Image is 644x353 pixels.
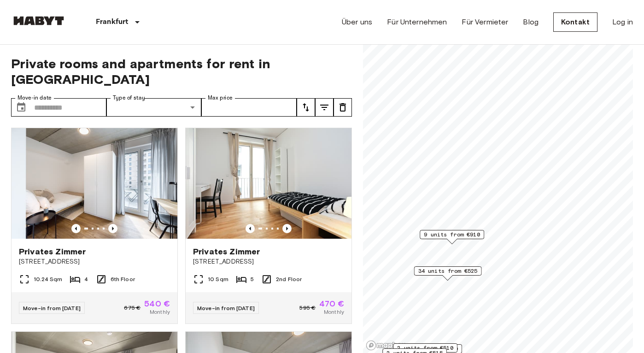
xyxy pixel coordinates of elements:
span: 4 [84,275,88,283]
div: Map marker [420,230,484,244]
span: 5 [251,275,254,283]
a: Für Unternehmen [387,17,447,28]
button: tune [315,98,334,117]
label: Type of stay [113,94,145,102]
a: Mapbox logo [366,340,406,351]
button: Previous image [282,224,292,233]
span: 34 units from €525 [418,267,478,275]
a: Für Vermieter [462,17,508,28]
a: Marketing picture of unit DE-04-037-027-01QPrevious imagePrevious imagePrivates Zimmer[STREET_ADD... [11,128,178,324]
a: Kontakt [553,12,597,32]
span: 595 € [299,304,316,312]
span: Move-in from [DATE] [23,305,81,312]
span: 2 units from €510 [397,344,453,352]
span: [STREET_ADDRESS] [19,257,170,266]
span: Monthly [150,308,170,316]
img: Habyt [11,16,66,25]
span: Privates Zimmer [193,246,260,257]
span: 675 € [124,304,141,312]
a: Log in [612,17,633,28]
img: Marketing picture of unit DE-04-004-02M [186,128,351,239]
label: Max price [208,94,233,102]
span: 1 units from €470 [402,345,458,353]
button: Previous image [246,224,255,233]
span: 470 € [319,300,344,308]
a: Blog [523,17,539,28]
span: Private rooms and apartments for rent in [GEOGRAPHIC_DATA] [11,56,352,87]
span: 540 € [144,300,170,308]
button: Choose date [12,98,30,117]
a: Marketing picture of unit DE-04-004-02MPrevious imagePrevious imagePrivates Zimmer[STREET_ADDRESS... [185,128,352,324]
a: Über uns [342,17,372,28]
button: tune [334,98,352,117]
span: 10 Sqm [208,275,228,283]
span: Monthly [324,308,344,316]
span: 10.24 Sqm [34,275,62,283]
span: Privates Zimmer [19,246,86,257]
button: Previous image [71,224,81,233]
label: Move-in date [18,94,52,102]
span: 9 units from €910 [424,230,480,239]
div: Map marker [414,266,482,281]
span: 2nd Floor [276,275,302,283]
button: tune [297,98,315,117]
span: 6th Floor [111,275,135,283]
button: Previous image [108,224,117,233]
span: [STREET_ADDRESS] [193,257,344,266]
img: Marketing picture of unit DE-04-037-027-01Q [12,128,177,239]
p: Frankfurt [96,17,128,28]
span: Move-in from [DATE] [197,305,255,312]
